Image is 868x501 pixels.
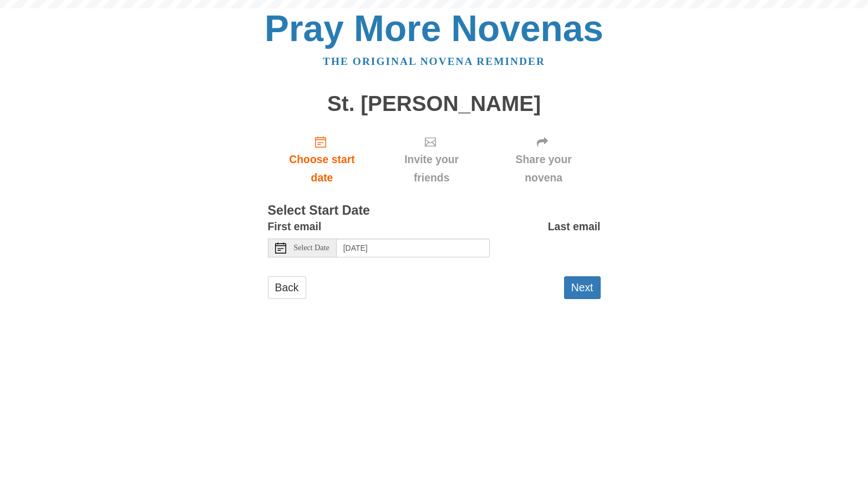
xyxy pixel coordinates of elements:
div: Click "Next" to confirm your start date first. [487,126,601,193]
a: The original novena reminder [323,55,545,67]
span: Invite your friends [387,150,475,187]
button: Next [564,276,601,299]
a: Pray More Novenas [265,8,603,49]
h1: St. [PERSON_NAME] [268,92,601,116]
a: Back [268,276,306,299]
span: Select Date [294,244,329,252]
span: Share your novena [498,150,590,187]
span: Choose start date [279,150,366,187]
div: Click "Next" to confirm your start date first. [376,126,486,193]
a: Choose start date [268,126,377,193]
label: Last email [548,217,601,236]
h3: Select Start Date [268,204,601,218]
label: First email [268,217,322,236]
